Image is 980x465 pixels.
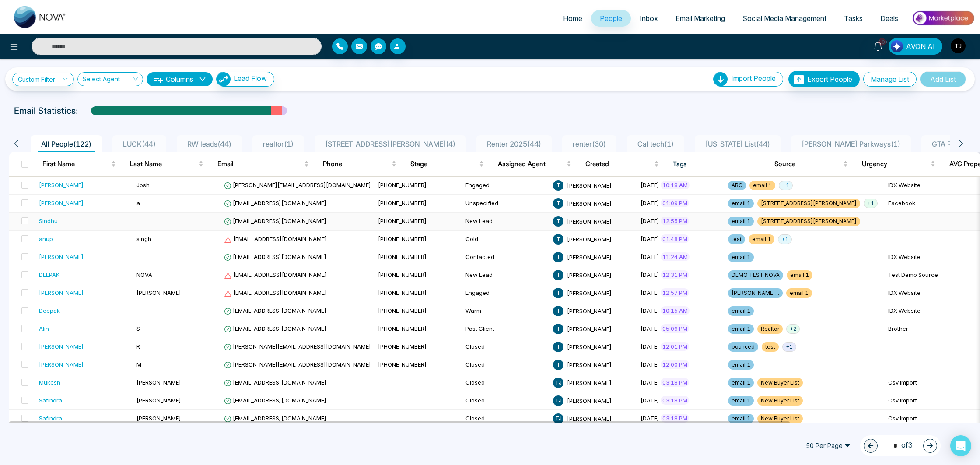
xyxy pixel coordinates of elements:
[567,307,612,314] span: [PERSON_NAME]
[378,182,427,189] span: [PHONE_NUMBER]
[640,415,659,422] span: [DATE]
[640,397,659,404] span: [DATE]
[136,397,181,404] span: [PERSON_NAME]
[800,439,857,453] span: 50 Per Page
[224,397,326,404] span: [EMAIL_ADDRESS][DOMAIN_NAME]
[863,72,917,87] button: Manage List
[378,217,427,224] span: [PHONE_NUMBER]
[885,284,972,302] td: IDX Website
[224,271,327,278] span: [EMAIL_ADDRESS][DOMAIN_NAME]
[728,414,754,423] span: email 1
[728,217,754,226] span: email 1
[378,361,427,368] span: [PHONE_NUMBER]
[39,324,49,333] div: Alin
[661,288,689,297] span: 12:57 PM
[871,10,907,27] a: Deals
[136,235,151,242] span: singh
[217,159,302,169] span: Email
[553,252,563,262] span: T
[378,271,427,278] span: [PHONE_NUMBER]
[844,14,863,23] span: Tasks
[878,38,886,46] span: 10+
[378,343,427,350] span: [PHONE_NUMBER]
[640,289,659,296] span: [DATE]
[136,343,140,350] span: R
[728,306,754,316] span: email 1
[634,140,677,148] span: Cal tech ( 1 )
[728,378,754,388] span: email 1
[147,72,213,86] button: Columnsdown
[567,397,612,404] span: [PERSON_NAME]
[462,266,549,284] td: New Lead
[14,6,66,28] img: Nova CRM Logo
[553,198,563,209] span: T
[862,159,929,169] span: Urgency
[731,74,776,83] span: Import People
[12,73,74,86] a: Custom Filter
[742,14,826,23] span: Social Media Management
[553,324,563,334] span: T
[578,152,666,176] th: Created
[950,435,971,456] div: Open Intercom Messenger
[762,342,779,352] span: test
[767,152,855,176] th: Source
[378,325,427,332] span: [PHONE_NUMBER]
[631,10,667,27] a: Inbox
[835,10,871,27] a: Tasks
[728,342,758,352] span: bounced
[640,253,659,260] span: [DATE]
[378,199,427,206] span: [PHONE_NUMBER]
[567,271,612,278] span: [PERSON_NAME]
[42,159,109,169] span: First Name
[661,378,689,387] span: 03:18 PM
[136,361,141,368] span: M
[39,270,59,279] div: DEEPAK
[788,71,860,87] button: Export People
[661,414,689,423] span: 03:18 PM
[782,342,796,352] span: + 1
[779,181,793,190] span: + 1
[567,325,612,332] span: [PERSON_NAME]
[462,231,549,248] td: Cold
[640,14,658,23] span: Inbox
[39,181,84,189] div: [PERSON_NAME]
[553,180,563,191] span: T
[462,302,549,320] td: Warm
[661,396,689,405] span: 03:18 PM
[585,159,652,169] span: Created
[462,177,549,195] td: Engaged
[462,374,549,392] td: Closed
[119,140,159,148] span: LUCK ( 44 )
[567,235,612,242] span: [PERSON_NAME]
[891,40,903,52] img: Lead Flow
[410,159,477,169] span: Stage
[885,392,972,410] td: Csv Import
[640,271,659,278] span: [DATE]
[928,140,979,148] span: GTA Rent ( 44 )
[567,361,612,368] span: [PERSON_NAME]
[224,379,326,386] span: [EMAIL_ADDRESS][DOMAIN_NAME]
[38,140,95,148] span: All People ( 122 )
[213,72,274,87] a: Lead FlowLead Flow
[702,140,773,148] span: [US_STATE] List ( 44 )
[136,325,140,332] span: S
[567,289,612,296] span: [PERSON_NAME]
[640,361,659,368] span: [DATE]
[728,288,783,298] span: [PERSON_NAME]...
[885,177,972,195] td: IDX Website
[567,379,612,386] span: [PERSON_NAME]
[378,289,427,296] span: [PHONE_NUMBER]
[462,320,549,338] td: Past Client
[885,248,972,266] td: IDX Website
[316,152,403,176] th: Phone
[553,234,563,245] span: T
[889,38,942,55] button: AVON AI
[661,217,689,225] span: 12:55 PM
[136,415,181,422] span: [PERSON_NAME]
[640,379,659,386] span: [DATE]
[39,414,62,423] div: Safindra
[39,306,60,315] div: Deepak
[734,10,835,27] a: Social Media Management
[483,140,545,148] span: Renter 2025 ( 44 )
[224,361,371,368] span: [PERSON_NAME][EMAIL_ADDRESS][DOMAIN_NAME]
